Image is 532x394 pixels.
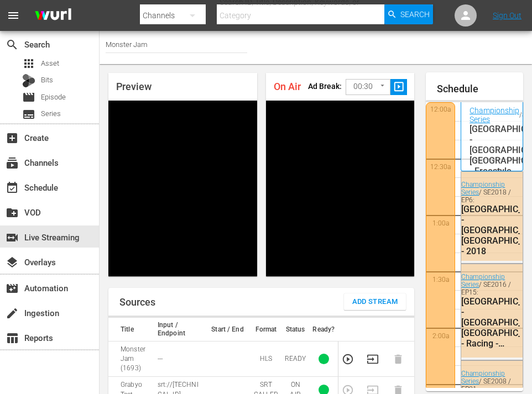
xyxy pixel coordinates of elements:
[493,11,521,20] a: Sign Out
[41,92,66,103] span: Episode
[384,4,433,24] button: Search
[22,74,35,87] div: Bits
[470,106,519,124] a: Championship Series
[519,111,522,119] p: /
[6,181,19,195] span: Schedule
[41,108,61,119] span: Series
[22,91,35,104] span: Episode
[342,353,354,365] button: Preview Stream
[41,58,59,69] span: Asset
[6,282,19,295] span: Automation
[6,132,19,145] span: Create
[346,76,391,97] div: 00:30
[7,9,20,22] span: menu
[6,206,19,219] span: VOD
[6,332,19,345] span: Reports
[352,296,398,308] span: Add Stream
[154,318,205,342] th: Input / Endpoint
[108,101,257,276] div: Video Player
[309,318,338,342] th: Ready?
[6,38,19,51] span: Search
[344,293,406,310] button: Add Stream
[393,81,405,93] span: slideshow_sharp
[251,318,281,342] th: Format
[308,82,342,91] p: Ad Break:
[470,124,514,187] p: [GEOGRAPHIC_DATA] - [GEOGRAPHIC_DATA], [GEOGRAPHIC_DATA] - Freestyle - 2007
[281,342,310,377] td: READY
[6,156,19,170] span: Channels
[266,101,415,276] div: Video Player
[108,318,154,342] th: Title
[251,342,281,377] td: HLS
[274,81,301,92] span: On Air
[108,342,154,377] td: Monster Jam (1693)
[400,4,430,24] span: Search
[461,204,520,256] div: [GEOGRAPHIC_DATA] - [GEOGRAPHIC_DATA], [GEOGRAPHIC_DATA] - 2018
[461,273,520,349] div: / SE2016 / EP15:
[22,57,35,70] span: Asset
[437,83,523,94] h1: Schedule
[6,307,19,320] span: Ingestion
[461,273,505,288] a: Championship Series
[281,318,310,342] th: Status
[6,231,19,244] span: Live Streaming
[367,353,379,365] button: Transition
[119,297,155,308] h1: Sources
[461,181,520,256] div: / SE2018 / EP6:
[6,256,19,269] span: Overlays
[116,81,152,92] span: Preview
[22,108,35,121] span: Series
[461,296,520,349] div: [GEOGRAPHIC_DATA] - [GEOGRAPHIC_DATA], [GEOGRAPHIC_DATA] - Racing - 2016
[41,75,53,86] span: Bits
[205,318,251,342] th: Start / End
[154,342,205,377] td: ---
[461,370,505,385] a: Championship Series
[461,181,505,196] a: Championship Series
[27,3,80,29] img: ans4CAIJ8jUAAAAAAAAAAAAAAAAAAAAAAAAgQb4GAAAAAAAAAAAAAAAAAAAAAAAAJMjXAAAAAAAAAAAAAAAAAAAAAAAAgAT5G...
